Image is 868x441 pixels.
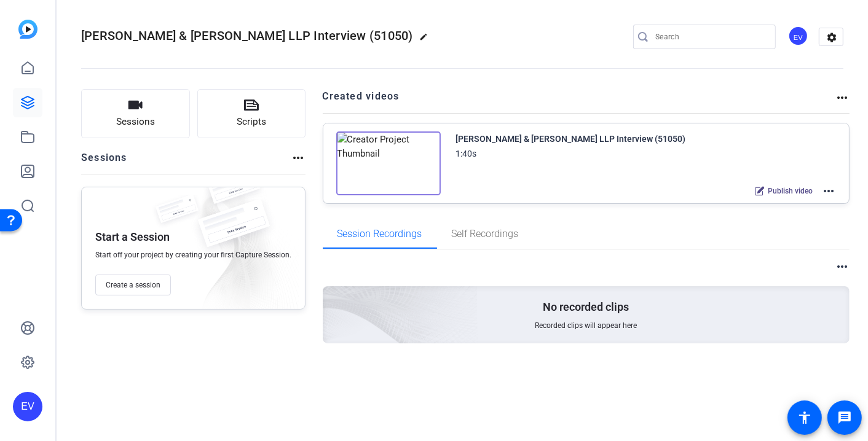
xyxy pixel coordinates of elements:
[543,300,629,314] p: No recorded clips
[95,230,170,244] p: Start a Session
[419,33,434,47] mat-icon: edit
[116,115,155,129] span: Sessions
[180,184,299,315] img: embarkstudio-empty-session.png
[819,28,844,47] mat-icon: settings
[18,20,37,39] img: blue-gradient.svg
[336,131,441,195] img: Creator Project Thumbnail
[323,89,835,113] h2: Created videos
[291,150,306,165] mat-icon: more_horiz
[456,146,477,161] div: 1:40s
[237,115,266,129] span: Scripts
[95,250,291,260] span: Start off your project by creating your first Capture Session.
[452,229,519,239] span: Self Recordings
[835,90,850,105] mat-icon: more_horiz
[456,131,686,146] div: [PERSON_NAME] & [PERSON_NAME] LLP Interview (51050)
[788,26,810,47] ngx-avatar: Eric Veazie
[149,195,205,231] img: fake-session.png
[13,392,42,421] div: EV
[797,410,812,425] mat-icon: accessibility
[81,89,190,138] button: Sessions
[655,29,766,44] input: Search
[106,280,160,290] span: Create a session
[535,321,637,330] span: Recorded clips will appear here
[821,184,836,198] mat-icon: more_horiz
[337,229,422,239] span: Session Recordings
[185,165,478,432] img: embarkstudio-empty-session.png
[835,259,850,274] mat-icon: more_horiz
[788,26,808,46] div: EV
[95,275,171,295] button: Create a session
[81,28,413,43] span: [PERSON_NAME] & [PERSON_NAME] LLP Interview (51050)
[81,150,127,174] h2: Sessions
[200,169,267,214] img: fake-session.png
[187,200,280,260] img: fake-session.png
[837,410,852,425] mat-icon: message
[197,89,306,138] button: Scripts
[768,186,813,196] span: Publish video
